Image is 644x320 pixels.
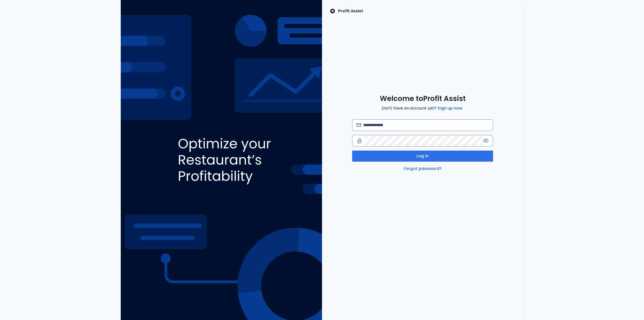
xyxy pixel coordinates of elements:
[330,8,335,14] img: SpotOn Logo
[403,166,442,172] a: Forgot password?
[338,8,363,14] p: Profit Assist
[380,94,466,103] span: Welcome to Profit Assist
[352,151,493,162] button: Log in
[382,105,463,111] span: Don't have an account yet?
[417,153,429,159] span: Log in
[436,105,463,111] a: Sign up now
[356,123,361,127] img: email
